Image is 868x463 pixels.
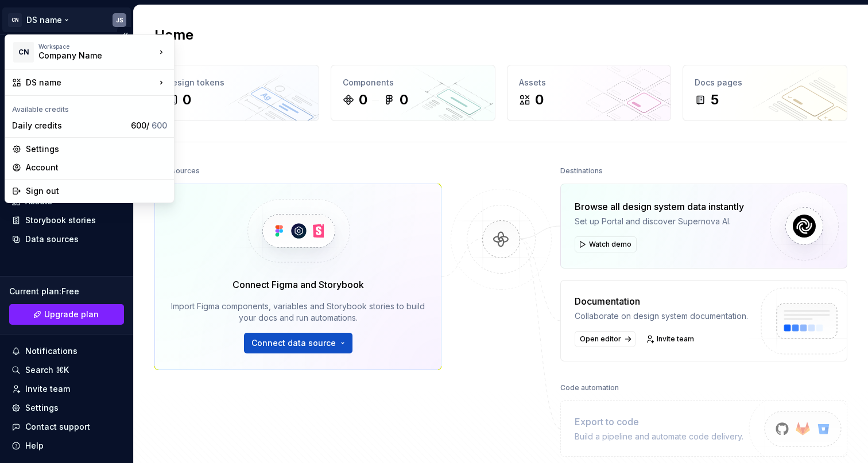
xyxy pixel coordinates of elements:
div: Workspace [38,43,156,50]
div: Sign out [26,185,167,197]
span: 600 [152,120,167,130]
div: CN [13,42,34,63]
div: Available credits [7,98,172,116]
div: Settings [26,143,167,155]
div: Daily credits [12,120,126,131]
div: DS name [26,77,156,88]
div: Company Name [38,50,136,61]
div: Account [26,162,167,173]
span: 600 / [131,120,167,130]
